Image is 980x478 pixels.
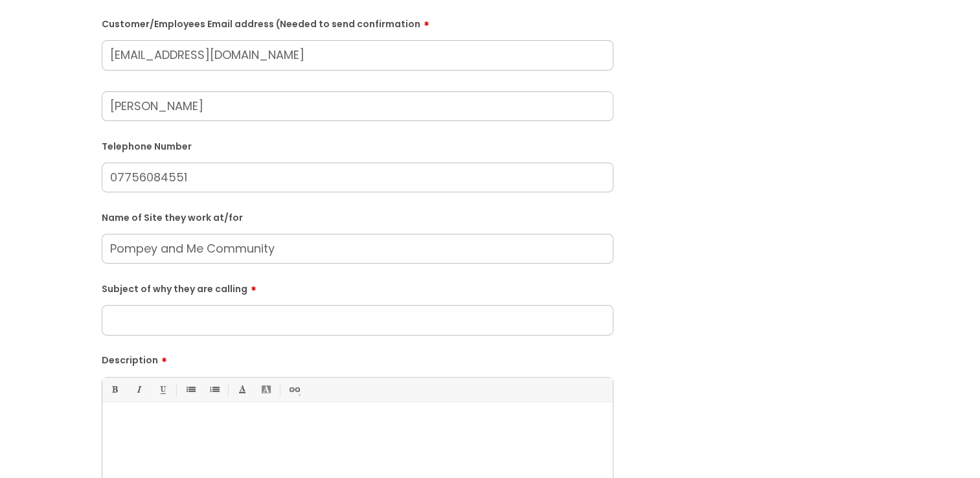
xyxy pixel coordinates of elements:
[130,381,146,398] a: Italic (Ctrl-I)
[182,381,198,398] a: • Unordered List (Ctrl-Shift-7)
[206,381,222,398] a: 1. Ordered List (Ctrl-Shift-8)
[258,381,274,398] a: Back Color
[286,381,302,398] a: Link
[102,139,613,152] label: Telephone Number
[102,279,613,295] label: Subject of why they are calling
[106,381,122,398] a: Bold (Ctrl-B)
[102,350,613,366] label: Description
[234,381,250,398] a: Font Color
[102,91,613,121] input: Your Name
[102,40,613,70] input: Email
[102,210,613,223] label: Name of Site they work at/for
[154,381,170,398] a: Underline(Ctrl-U)
[102,14,613,30] label: Customer/Employees Email address (Needed to send confirmation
